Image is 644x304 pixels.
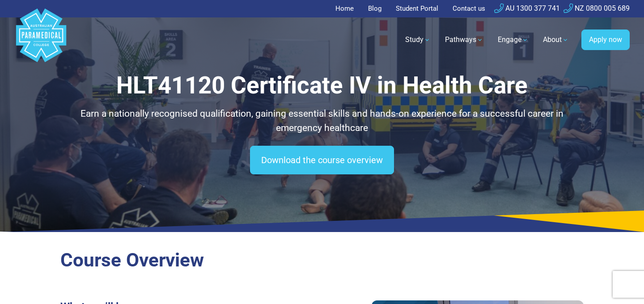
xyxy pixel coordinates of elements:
a: Pathways [440,27,489,52]
a: Engage [492,27,534,52]
a: About [538,27,574,52]
a: NZ 0800 005 689 [563,4,630,13]
a: Apply now [581,30,630,50]
a: Study [400,27,436,52]
p: Earn a nationally recognised qualification, gaining essential skills and hands-on experience for ... [60,107,584,135]
a: AU 1300 377 741 [494,4,560,13]
a: Download the course overview [250,146,394,174]
h2: Course Overview [60,249,584,272]
a: Australian Paramedical College [14,17,68,63]
h1: HLT41120 Certificate IV in Health Care [60,72,584,100]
